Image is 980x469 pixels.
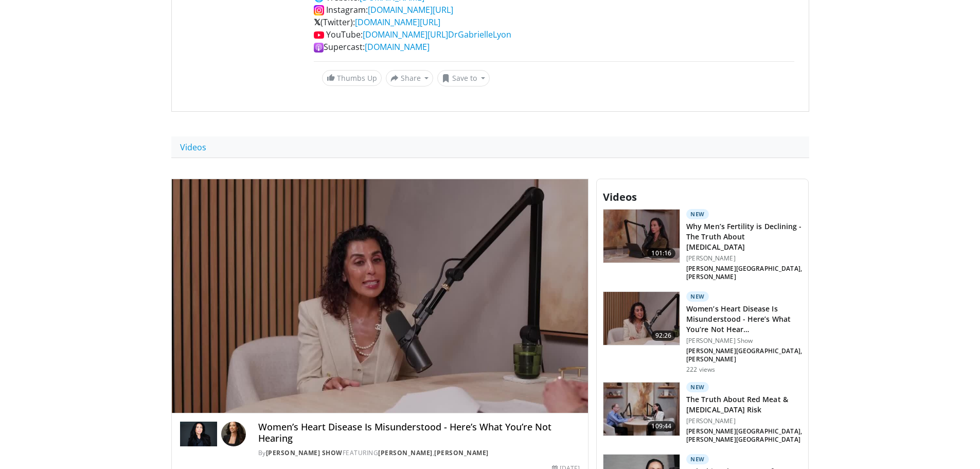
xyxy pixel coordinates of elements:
[686,337,802,345] p: [PERSON_NAME] Show
[603,383,680,436] img: 5bfbeec7-074d-4293-b829-b5c4e60e45a9.150x105_q85_crop-smart_upscale.jpg
[368,4,453,15] a: [DOMAIN_NAME][URL]
[686,291,709,302] p: New
[355,16,440,28] a: [DOMAIN_NAME][URL]
[365,41,430,53] a: [DOMAIN_NAME]
[314,16,320,28] strong: 𝕏
[363,29,511,40] a: [DOMAIN_NAME][URL]DrGabrielleLyon
[686,417,802,425] p: [PERSON_NAME]
[221,422,246,446] img: Avatar
[686,347,802,363] p: [PERSON_NAME][GEOGRAPHIC_DATA], [PERSON_NAME]
[434,448,489,457] a: [PERSON_NAME]
[686,254,802,263] p: [PERSON_NAME]
[686,221,802,252] h3: Why Men’s Fertility is Declining - The Truth About [MEDICAL_DATA]
[603,209,802,283] a: 101:16 New Why Men’s Fertility is Declining - The Truth About [MEDICAL_DATA] [PERSON_NAME] [PERSO...
[686,304,802,335] h3: Women’s Heart Disease Is Misunderstood - Here’s What You’re Not Hear…
[322,70,382,86] a: Thumbs Up
[603,382,802,446] a: 109:44 New The Truth About Red Meat & [MEDICAL_DATA] Risk [PERSON_NAME] [PERSON_NAME][GEOGRAPHIC_...
[172,179,589,414] video-js: Video Player
[266,448,343,457] a: [PERSON_NAME] Show
[686,366,715,374] p: 222 views
[647,421,675,431] span: 109:44
[258,422,580,444] h4: Women’s Heart Disease Is Misunderstood - Here’s What You’re Not Hearing
[651,331,676,341] span: 92:26
[686,427,802,444] p: [PERSON_NAME][GEOGRAPHIC_DATA], [PERSON_NAME][GEOGRAPHIC_DATA]
[647,248,675,258] span: 101:16
[171,136,215,158] a: Videos
[258,448,580,458] div: By FEATURING ,
[686,265,802,281] p: [PERSON_NAME][GEOGRAPHIC_DATA], [PERSON_NAME]
[686,454,709,464] p: New
[686,209,709,219] p: New
[603,190,637,204] span: Videos
[686,382,709,392] p: New
[686,394,802,415] h3: The Truth About Red Meat & [MEDICAL_DATA] Risk
[603,292,680,345] img: d64b7dfb-10ce-4eea-ae67-a1611b450e97.150x105_q85_crop-smart_upscale.jpg
[378,448,433,457] a: [PERSON_NAME]
[603,210,680,263] img: b3c0c2d4-cdd0-4ae3-a315-f2e73b53a65e.150x105_q85_crop-smart_upscale.jpg
[180,422,217,446] img: Dr. Gabrielle Lyon Show
[437,70,490,86] button: Save to
[603,291,802,374] a: 92:26 New Women’s Heart Disease Is Misunderstood - Here’s What You’re Not Hear… [PERSON_NAME] Sho...
[386,70,434,86] button: Share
